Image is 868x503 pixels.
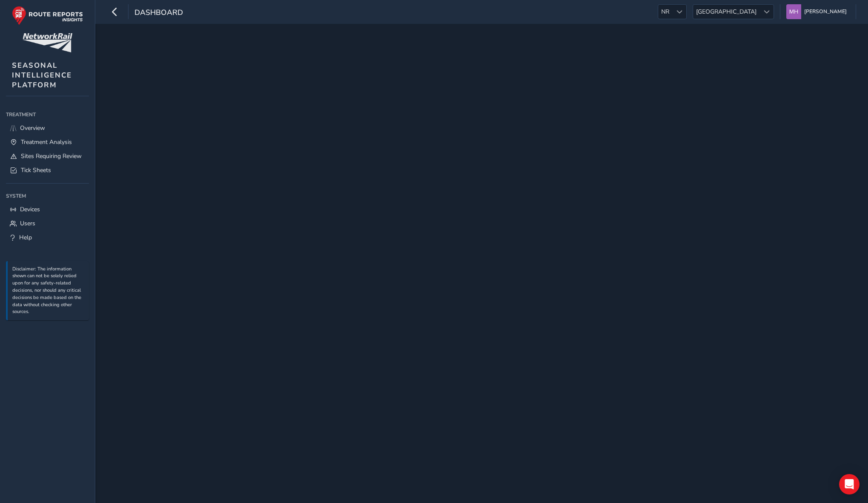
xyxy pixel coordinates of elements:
[786,4,850,19] button: [PERSON_NAME]
[19,233,32,241] span: Help
[804,4,847,19] span: [PERSON_NAME]
[6,163,89,177] a: Tick Sheets
[6,230,89,244] a: Help
[12,266,85,316] p: Disclaimer: The information shown can not be solely relied upon for any safety-related decisions,...
[6,202,89,216] a: Devices
[134,7,183,19] span: dashboard
[21,152,82,160] span: Sites Requiring Review
[786,4,801,19] img: diamond-layout
[6,190,89,202] div: System
[693,5,759,19] span: [GEOGRAPHIC_DATA]
[6,216,89,230] a: Users
[6,121,89,135] a: Overview
[6,108,89,121] div: Treatment
[6,135,89,149] a: Treatment Analysis
[6,149,89,163] a: Sites Requiring Review
[20,205,40,213] span: Devices
[839,474,859,494] div: Open Intercom Messenger
[658,5,672,19] span: NR
[20,219,35,227] span: Users
[20,124,45,132] span: Overview
[21,138,72,146] span: Treatment Analysis
[21,166,51,174] span: Tick Sheets
[23,33,72,52] img: customer logo
[12,60,72,90] span: SEASONAL INTELLIGENCE PLATFORM
[12,6,83,25] img: rr logo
